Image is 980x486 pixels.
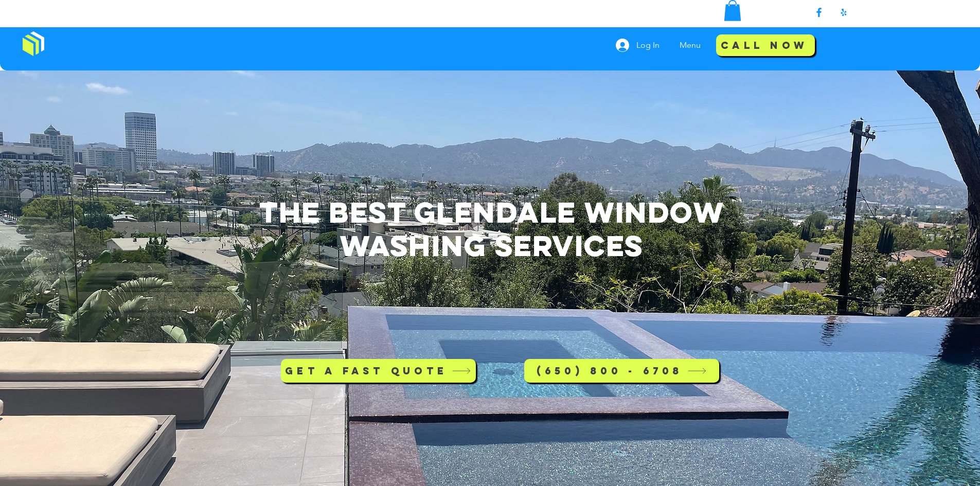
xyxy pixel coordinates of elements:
[609,35,667,55] button: Log In
[285,365,448,377] span: GET A FAST QUOTE
[813,6,850,19] ul: Social Bar
[524,359,719,383] a: (650) 800 - 6708
[716,34,815,56] a: Call Now
[672,32,711,58] nav: Site
[259,194,724,264] span: the Best Glendale window washing services
[537,365,683,377] span: (650) 800 - 6708
[674,32,706,58] p: Menu
[281,359,476,383] a: GET A FAST QUOTE
[721,39,808,51] span: Call Now
[23,31,44,56] img: Window Cleaning Budds, Affordable window cleaning services near me in Los Angeles
[838,6,850,19] img: Yelp!
[633,40,663,51] span: Log In
[672,32,711,58] div: Menu
[813,6,825,19] img: Facebook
